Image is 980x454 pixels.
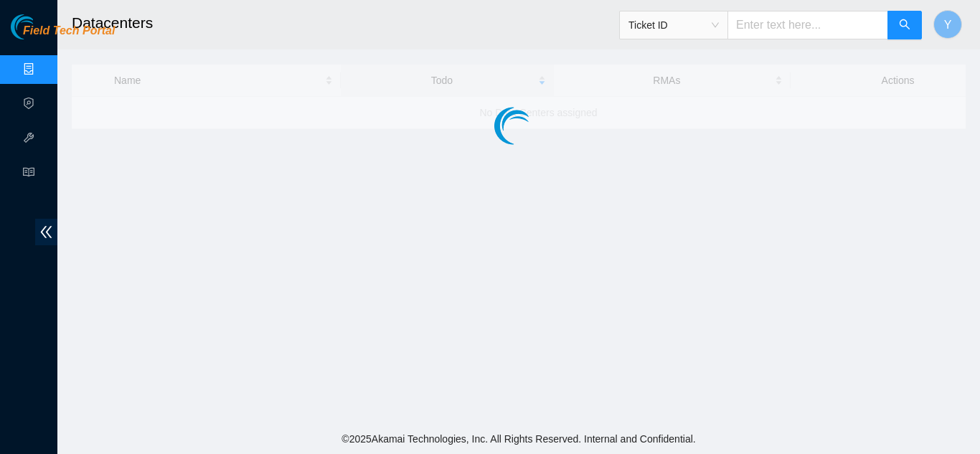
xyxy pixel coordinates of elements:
[23,160,34,189] span: read
[23,24,115,38] span: Field Tech Portal
[933,10,962,39] button: Y
[11,14,72,39] img: Akamai Technologies
[899,19,910,32] span: search
[628,14,719,36] span: Ticket ID
[35,219,57,245] span: double-left
[727,11,888,39] input: Enter text here...
[11,26,115,44] a: Akamai TechnologiesField Tech Portal
[944,16,952,34] span: Y
[887,11,922,39] button: search
[57,424,980,454] footer: © 2025 Akamai Technologies, Inc. All Rights Reserved. Internal and Confidential.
